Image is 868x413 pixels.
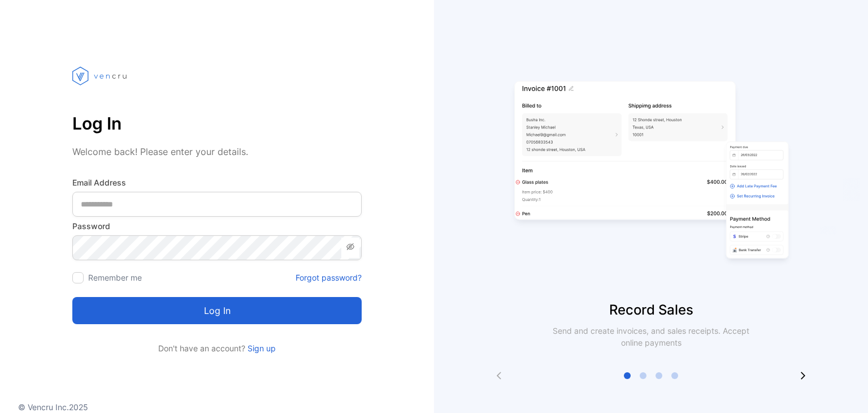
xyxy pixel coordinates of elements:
[296,272,362,283] a: Forgot password?
[72,177,362,188] label: Email Address
[88,273,142,282] label: Remember me
[72,220,362,232] label: Password
[245,343,276,353] a: Sign up
[72,145,362,158] p: Welcome back! Please enter your details.
[72,45,129,106] img: vencru logo
[72,110,362,137] p: Log In
[510,45,792,300] img: slider image
[72,342,362,354] p: Don't have an account?
[72,297,362,324] button: Log in
[542,325,759,349] p: Send and create invoices, and sales receipts. Accept online payments
[434,300,868,320] p: Record Sales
